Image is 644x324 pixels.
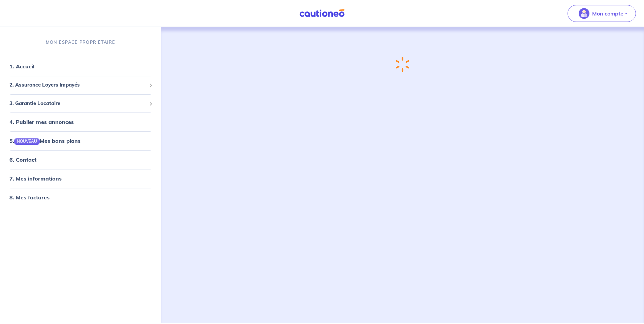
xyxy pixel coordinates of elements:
img: illu_account_valid_menu.svg [579,8,589,19]
a: 8. Mes factures [9,194,50,201]
p: Mon compte [592,9,623,18]
p: MON ESPACE PROPRIÉTAIRE [46,39,115,45]
a: 4. Publier mes annonces [9,119,74,125]
div: 8. Mes factures [3,191,158,204]
div: 1. Accueil [3,60,158,73]
img: Cautioneo [297,9,347,18]
div: 7. Mes informations [3,172,158,186]
div: 3. Garantie Locataire [3,97,158,110]
span: 3. Garantie Locataire [9,100,147,107]
div: 4. Publier mes annonces [3,115,158,129]
a: 6. Contact [9,157,36,163]
button: illu_account_valid_menu.svgMon compte [568,5,636,22]
div: 2. Assurance Loyers Impayés [3,78,158,92]
img: loading-spinner [395,56,410,73]
a: 1. Accueil [9,63,34,70]
span: 2. Assurance Loyers Impayés [9,81,147,89]
a: 7. Mes informations [9,175,62,182]
div: 6. Contact [3,153,158,167]
a: 5.NOUVEAUMes bons plans [9,137,80,144]
div: 5.NOUVEAUMes bons plans [3,134,158,148]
